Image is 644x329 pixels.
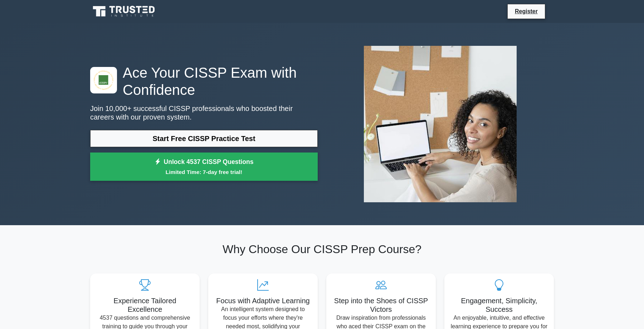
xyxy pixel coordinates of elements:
[90,104,318,121] p: Join 10,000+ successful CISSP professionals who boosted their careers with our proven system.
[332,296,430,314] h5: Step into the Shoes of CISSP Victors
[90,242,554,256] h2: Why Choose Our CISSP Prep Course?
[99,168,309,176] small: Limited Time: 7-day free trial!
[96,296,194,314] h5: Experience Tailored Excellence
[214,296,312,305] h5: Focus with Adaptive Learning
[90,64,318,98] h1: Ace Your CISSP Exam with Confidence
[90,153,318,181] a: Unlock 4537 CISSP QuestionsLimited Time: 7-day free trial!
[511,7,542,16] a: Register
[90,130,318,147] a: Start Free CISSP Practice Test
[450,296,548,314] h5: Engagement, Simplicity, Success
